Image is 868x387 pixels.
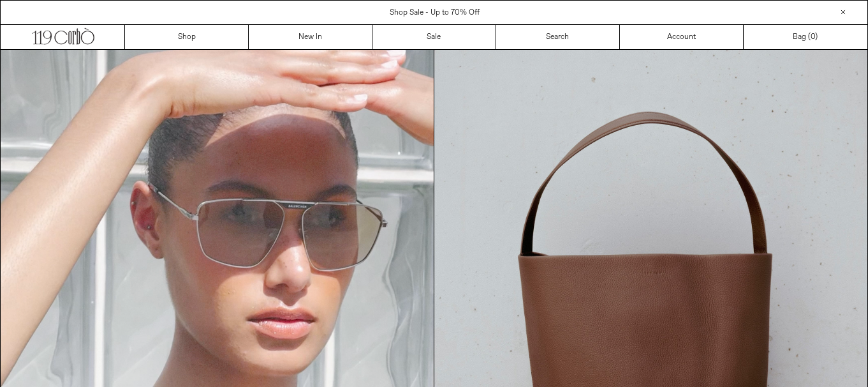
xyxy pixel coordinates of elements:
a: Bag () [744,25,867,49]
a: Sale [372,25,496,49]
a: Shop [125,25,249,49]
a: New In [249,25,372,49]
a: Search [496,25,620,49]
a: Account [620,25,744,49]
span: 0 [811,32,815,42]
span: ) [811,31,818,43]
a: Shop Sale - Up to 70% Off [390,8,480,18]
